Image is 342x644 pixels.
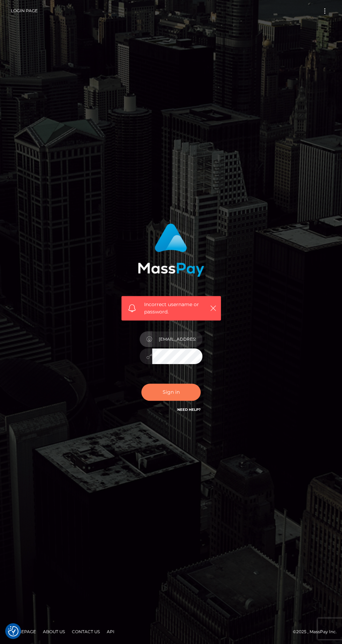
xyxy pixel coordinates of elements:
[141,384,201,401] button: Sign in
[144,301,206,316] span: Incorrect username or password.
[40,626,68,637] a: About Us
[318,6,331,16] button: Toggle navigation
[8,626,39,637] a: Homepage
[138,223,204,277] img: MassPay Login
[11,3,38,18] a: Login Page
[177,407,201,412] a: Need Help?
[8,626,18,636] button: Consent Preferences
[152,331,202,347] input: Username...
[8,626,18,636] img: Revisit consent button
[104,626,117,637] a: API
[5,628,337,636] div: © 2025 , MassPay Inc.
[69,626,103,637] a: Contact Us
